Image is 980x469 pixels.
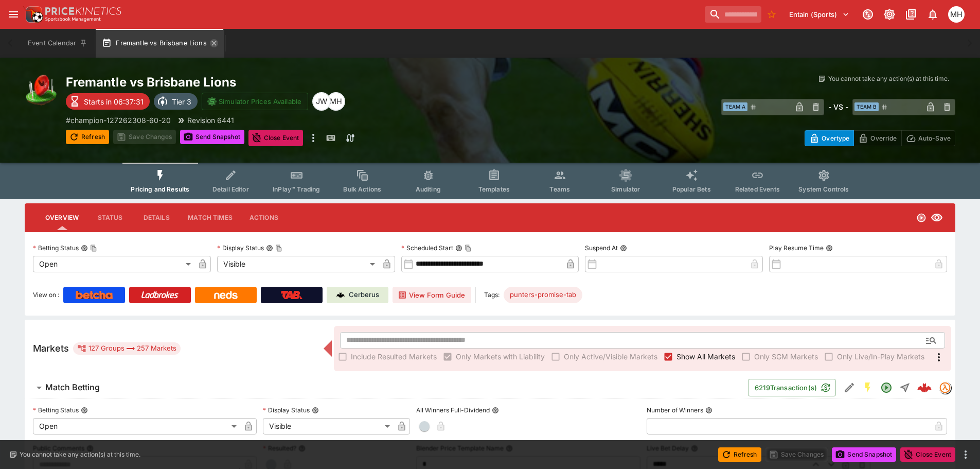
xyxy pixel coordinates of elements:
[33,342,69,354] h5: Markets
[880,5,899,24] button: Toggle light/dark mode
[312,407,319,414] button: Display Status
[416,185,441,193] span: Auditing
[900,447,955,462] button: Close Event
[705,407,712,414] button: Number of Winners
[853,130,901,146] button: Override
[939,381,951,394] div: tradingmodel
[336,291,345,299] img: Cerberus
[327,287,388,303] a: Cerberus
[349,290,379,300] p: Cerberus
[484,287,500,303] label: Tags:
[66,130,109,144] button: Refresh
[241,205,287,230] button: Actions
[81,245,88,252] button: Betting StatusCopy To Clipboard
[416,406,490,414] p: All Winners Full-Dividend
[217,244,264,252] p: Display Status
[307,130,319,146] button: more
[25,377,748,398] button: Match Betting
[805,130,854,146] button: Overtype
[933,351,945,363] svg: More
[832,447,896,462] button: Send Snapshot
[263,418,394,435] div: Visible
[754,351,818,362] span: Only SGM Markets
[564,351,657,362] span: Only Active/Visible Markets
[187,115,234,126] p: Revision 6441
[877,378,896,397] button: Open
[870,133,897,144] p: Override
[916,213,926,223] svg: Open
[504,287,582,303] div: Betting Target: cerberus
[214,291,237,299] img: Neds
[273,185,320,193] span: InPlay™ Trading
[859,378,877,397] button: SGM Enabled
[705,6,761,23] input: search
[266,245,273,252] button: Display StatusCopy To Clipboard
[76,291,113,299] img: Betcha
[25,74,58,107] img: australian_rules.png
[917,380,932,395] img: logo-cerberus--red.svg
[281,291,302,299] img: TabNZ
[81,407,88,414] button: Betting Status
[840,378,859,397] button: Edit Detail
[718,447,761,462] button: Refresh
[769,244,824,252] p: Play Resume Time
[465,245,472,252] button: Copy To Clipboard
[20,450,140,459] p: You cannot take any action(s) at this time.
[504,290,582,300] span: punters-promise-tab
[902,5,920,24] button: Documentation
[854,102,879,111] span: Team B
[77,342,176,355] div: 127 Groups 257 Markets
[263,406,310,414] p: Display Status
[945,3,968,26] button: Michael Hutchinson
[918,133,951,144] p: Auto-Save
[939,382,951,393] img: tradingmodel
[37,205,87,230] button: Overview
[763,6,780,23] button: No Bookmarks
[923,5,942,24] button: Notifications
[84,96,144,107] p: Starts in 06:37:31
[647,406,703,414] p: Number of Winners
[922,331,940,350] button: Open
[828,74,949,83] p: You cannot take any action(s) at this time.
[585,244,618,252] p: Suspend At
[822,133,849,144] p: Overtype
[914,377,935,398] a: 1957c887-f8ef-410e-83b5-2c9d0601538d
[22,29,94,58] button: Event Calendar
[620,245,627,252] button: Suspend At
[959,448,972,461] button: more
[492,407,499,414] button: All Winners Full-Dividend
[45,382,100,393] h6: Match Betting
[478,185,510,193] span: Templates
[202,93,308,110] button: Simulator Prices Available
[66,115,171,126] p: Copy To Clipboard
[33,406,79,414] p: Betting Status
[212,185,249,193] span: Detail Editor
[828,101,848,112] h6: - VS -
[248,130,304,146] button: Close Event
[33,244,79,252] p: Betting Status
[33,418,240,435] div: Open
[66,74,511,90] h2: Copy To Clipboard
[748,379,836,396] button: 6219Transaction(s)
[23,4,43,25] img: PriceKinetics Logo
[837,351,924,362] span: Only Live/In-Play Markets
[805,130,955,146] div: Start From
[180,205,241,230] button: Match Times
[133,205,180,230] button: Details
[45,17,101,22] img: Sportsbook Management
[96,29,224,58] button: Fremantle vs Brisbane Lions
[826,245,833,252] button: Play Resume Time
[676,351,735,362] span: Show All Markets
[217,256,379,272] div: Visible
[4,5,23,24] button: open drawer
[456,351,545,362] span: Only Markets with Liability
[90,245,97,252] button: Copy To Clipboard
[896,378,914,397] button: Straight
[45,7,121,15] img: PriceKinetics
[549,185,570,193] span: Teams
[783,6,856,23] button: Select Tenant
[141,291,179,299] img: Ladbrokes
[672,185,711,193] span: Popular Bets
[275,245,282,252] button: Copy To Clipboard
[312,92,331,111] div: Justin Walsh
